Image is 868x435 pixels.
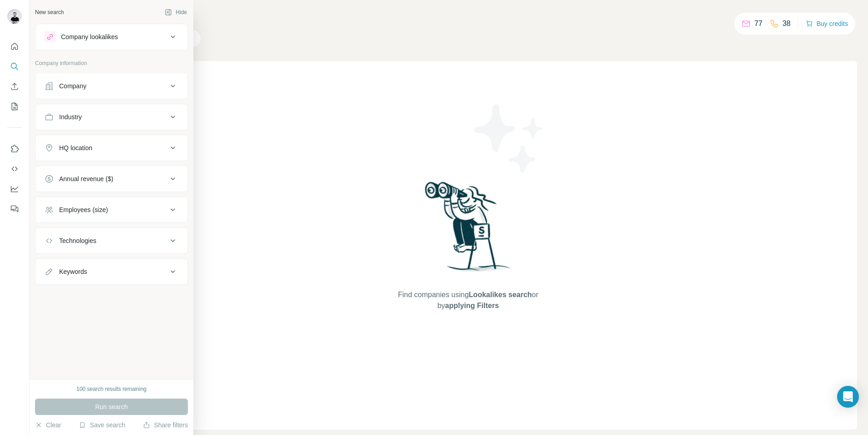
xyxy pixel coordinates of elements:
[837,386,859,408] div: Open Intercom Messenger
[35,8,64,16] div: New search
[469,291,532,298] span: Lookalikes search
[7,98,22,115] button: My lists
[806,17,848,30] button: Buy credits
[7,78,22,95] button: Enrich CSV
[59,81,86,91] div: Company
[7,141,22,157] button: Use Surfe on LinkedIn
[61,32,118,41] div: Company lookalikes
[59,236,96,245] div: Technologies
[7,58,22,75] button: Search
[35,168,187,190] button: Annual revenue ($)
[158,5,193,19] button: Hide
[7,201,22,217] button: Feedback
[59,267,87,276] div: Keywords
[143,420,188,430] button: Share filters
[76,385,146,393] div: 100 search results remaining
[7,9,22,24] img: Avatar
[35,26,187,48] button: Company lookalikes
[79,420,125,430] button: Save search
[59,174,113,183] div: Annual revenue ($)
[7,38,22,55] button: Quick start
[421,179,515,281] img: Surfe Illustration - Woman searching with binoculars
[35,420,61,430] button: Clear
[468,97,550,179] img: Surfe Illustration - Stars
[395,289,541,311] span: Find companies using or by
[782,18,791,29] p: 38
[7,181,22,197] button: Dashboard
[35,106,187,128] button: Industry
[59,143,92,152] div: HQ location
[59,205,108,214] div: Employees (size)
[35,199,187,221] button: Employees (size)
[35,75,187,97] button: Company
[754,18,762,29] p: 77
[445,302,499,309] span: applying Filters
[7,161,22,177] button: Use Surfe API
[35,230,187,252] button: Technologies
[35,137,187,159] button: HQ location
[35,59,188,67] p: Company information
[35,261,187,283] button: Keywords
[59,112,82,121] div: Industry
[79,11,857,24] h4: Search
